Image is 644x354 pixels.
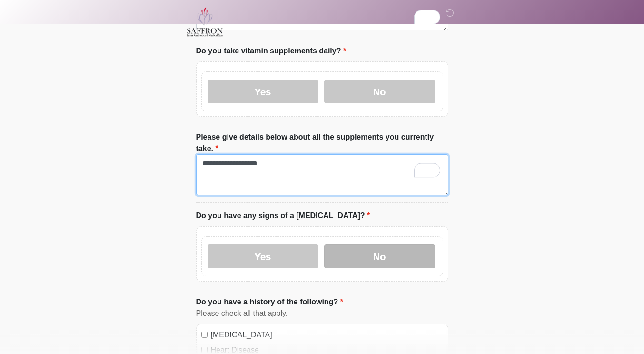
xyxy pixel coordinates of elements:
label: Do you have a history of the following? [196,296,343,308]
label: No [324,244,435,268]
label: [MEDICAL_DATA] [211,329,443,341]
label: Yes [208,244,318,268]
input: [MEDICAL_DATA] [201,332,208,338]
textarea: To enrich screen reader interactions, please activate Accessibility in Grammarly extension settings [196,154,448,195]
img: Saffron Laser Aesthetics and Medical Spa Logo [187,7,224,37]
div: Please check all that apply. [196,308,448,319]
input: Heart Disease [201,347,208,353]
label: Yes [208,80,318,103]
label: Please give details below about all the supplements you currently take. [196,131,448,154]
label: Do you have any signs of a [MEDICAL_DATA]? [196,210,370,222]
label: No [324,80,435,103]
label: Do you take vitamin supplements daily? [196,45,347,57]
